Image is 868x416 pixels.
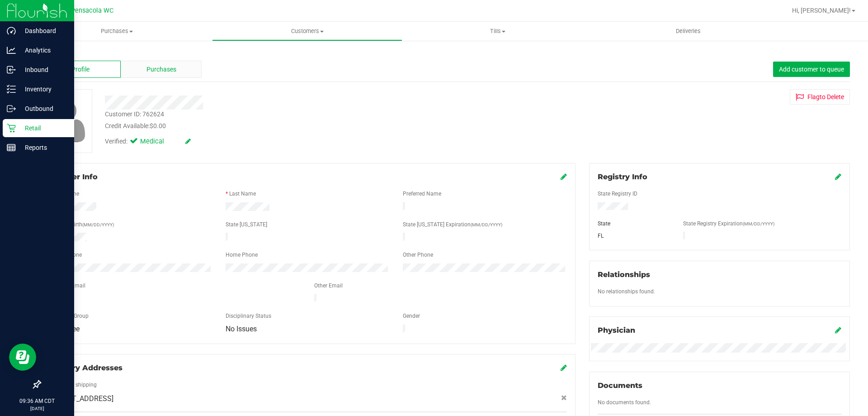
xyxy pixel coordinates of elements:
[22,27,212,35] span: Purchases
[105,137,191,147] div: Verified:
[403,27,592,35] span: Tills
[598,326,635,335] span: Physician
[792,7,851,14] span: Hi, [PERSON_NAME]!
[105,110,164,119] div: Customer ID: 762624
[773,62,850,77] button: Add customer to queue
[591,220,677,228] div: State
[16,64,70,75] p: Inbound
[226,312,271,320] label: Disciplinary Status
[212,22,402,41] a: Customers
[16,142,70,153] p: Reports
[71,7,113,14] span: Pensacola WC
[598,287,655,296] label: No relationships found.
[52,220,114,229] label: Date of Birth
[591,232,677,240] div: FL
[7,46,16,55] inline-svg: Analytics
[212,27,402,35] span: Customers
[9,344,36,371] iframe: Resource center
[743,221,774,226] span: (MM/DD/YYYY)
[16,123,70,134] p: Retail
[402,22,593,41] a: Tills
[16,45,70,56] p: Analytics
[593,22,783,41] a: Deliveries
[16,103,70,114] p: Outbound
[403,251,433,259] label: Other Phone
[82,222,114,227] span: (MM/DD/YYYY)
[598,381,642,390] span: Documents
[314,282,343,290] label: Other Email
[598,270,650,279] span: Relationships
[150,122,166,129] span: $0.00
[403,312,420,320] label: Gender
[71,65,90,74] span: Profile
[48,363,123,372] span: Delivery Addresses
[664,27,713,35] span: Deliveries
[7,124,16,133] inline-svg: Retail
[598,399,651,406] span: No documents found.
[226,220,267,229] label: State [US_STATE]
[7,85,16,94] inline-svg: Inventory
[48,393,113,404] span: [STREET_ADDRESS]
[7,26,16,35] inline-svg: Dashboard
[4,405,70,412] p: [DATE]
[4,397,70,405] p: 09:36 AM CDT
[790,89,850,105] button: Flagto Delete
[229,190,256,198] label: Last Name
[403,220,502,229] label: State [US_STATE] Expiration
[7,104,16,113] inline-svg: Outbound
[403,190,441,198] label: Preferred Name
[146,65,176,74] span: Purchases
[16,84,70,95] p: Inventory
[105,121,503,131] div: Credit Available:
[7,65,16,74] inline-svg: Inbound
[598,190,637,198] label: State Registry ID
[226,251,258,259] label: Home Phone
[779,66,844,73] span: Add customer to queue
[22,22,212,41] a: Purchases
[683,220,774,228] label: State Registry Expiration
[471,222,502,227] span: (MM/DD/YYYY)
[140,137,176,147] span: Medical
[598,172,647,181] span: Registry Info
[226,325,257,333] span: No Issues
[16,25,70,36] p: Dashboard
[7,143,16,152] inline-svg: Reports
